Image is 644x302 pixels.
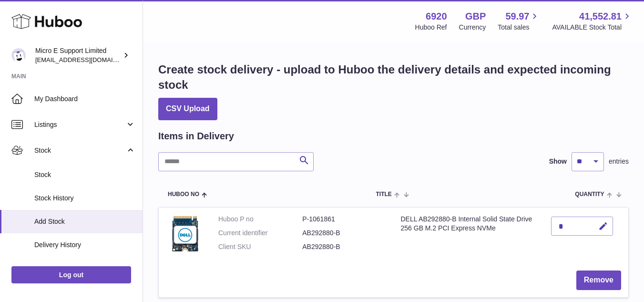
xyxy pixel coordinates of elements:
[376,191,391,198] span: Title
[34,146,125,155] span: Stock
[34,94,135,104] span: My Dashboard
[158,98,217,120] button: CSV Upload
[11,48,26,62] img: contact@micropcsupport.com
[549,157,567,166] label: Show
[579,10,622,23] span: 41,552.81
[35,46,121,64] div: Micro E Support Limited
[505,10,529,23] span: 59.97
[302,215,386,224] dd: P-1061861
[168,191,199,198] span: Huboo no
[302,242,386,251] dd: AB292880-B
[498,23,540,32] span: Total sales
[158,62,629,93] h1: Create stock delivery - upload to Huboo the delivery details and expected incoming stock
[218,215,302,224] dt: Huboo P no
[166,215,204,253] img: DELL AB292880-B Internal Solid State Drive 256 GB M.2 PCI Express NVMe
[465,10,486,23] strong: GBP
[34,240,135,250] span: Delivery History
[394,208,544,263] td: DELL AB292880-B Internal Solid State Drive 256 GB M.2 PCI Express NVMe
[498,10,540,32] a: 59.97 Total sales
[426,10,447,23] strong: 6920
[35,56,140,63] span: [EMAIL_ADDRESS][DOMAIN_NAME]
[34,170,135,179] span: Stock
[218,242,302,251] dt: Client SKU
[552,23,633,32] span: AVAILABLE Stock Total
[34,264,135,273] span: ASN Uploads
[575,191,604,198] span: Quantity
[34,194,135,203] span: Stock History
[459,23,486,32] div: Currency
[34,217,135,226] span: Add Stock
[158,130,234,143] h2: Items in Delivery
[34,120,125,129] span: Listings
[609,157,629,166] span: entries
[415,23,447,32] div: Huboo Ref
[552,10,633,32] a: 41,552.81 AVAILABLE Stock Total
[11,266,131,283] a: Log out
[218,229,302,238] dt: Current identifier
[302,229,386,238] dd: AB292880-B
[576,271,621,290] button: Remove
